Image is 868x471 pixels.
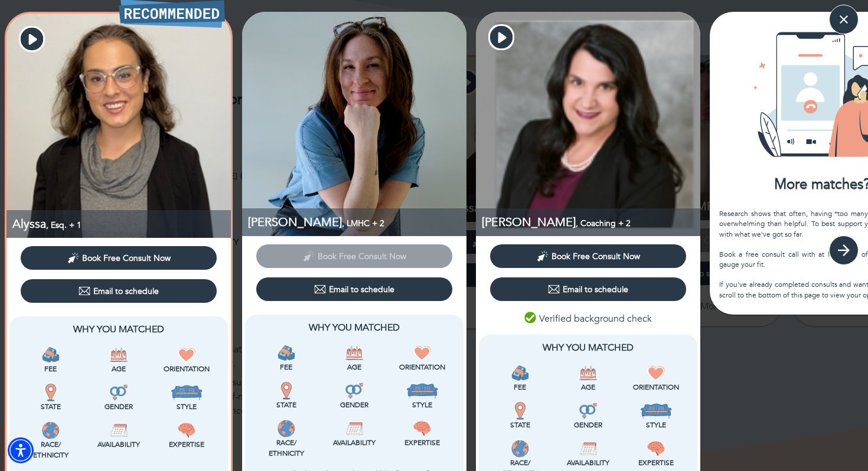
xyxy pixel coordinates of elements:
p: State [488,420,552,430]
p: Age [556,382,619,392]
p: Availability [322,437,386,448]
img: Expertise [178,421,195,439]
img: Fee [278,344,295,362]
div: Accessibility Menu [8,437,34,463]
p: [PERSON_NAME] [248,214,466,230]
p: Orientation [155,364,218,374]
p: Race/ Ethnicity [254,437,318,459]
p: Coaching, Hypnotherapist, Integrative Practitioner [482,214,700,230]
img: State [278,382,295,400]
p: Gender [322,400,386,410]
span: Book Free Consult Now [552,251,640,262]
img: Availability [345,420,363,437]
p: Why You Matched [254,320,454,335]
p: Gender [556,420,619,430]
p: Fee [254,362,318,372]
p: Age [87,364,150,374]
p: State [19,401,82,412]
img: Race/<br />Ethnicity [278,420,295,437]
img: Alyssa Kelliher profile [6,14,231,238]
img: Gender [110,384,128,401]
img: Fee [511,364,529,382]
button: Email to schedule [256,277,452,301]
p: Fee [488,382,552,392]
img: Age [345,344,363,362]
img: Gender [579,402,597,420]
img: Gender [345,382,363,400]
img: Style [406,382,439,400]
button: Email to schedule [21,279,217,303]
img: Race/<br />Ethnicity [511,440,529,457]
div: This provider is licensed to work in your state. [488,402,552,430]
img: Race/<br />Ethnicity [42,421,60,439]
span: , LMHC + 2 [342,218,384,229]
img: Orientation [647,364,665,382]
p: Style [391,400,454,410]
button: Book Free Consult Now [490,244,686,268]
div: Email to schedule [314,283,394,295]
img: Lindsay Pirozzi profile [242,12,466,236]
p: Race/ Ethnicity [19,439,82,460]
p: Orientation [625,382,688,392]
p: Gender [87,401,150,412]
span: , Coaching + 2 [576,218,631,229]
img: State [42,384,60,401]
img: Age [110,346,128,364]
span: Book Free Consult Now [82,253,171,264]
span: , Esq. + 1 [46,220,81,231]
div: Email to schedule [548,283,628,295]
p: Expertise [625,457,688,468]
p: Style [625,420,688,430]
img: Expertise [413,420,431,437]
img: Availability [579,440,597,457]
img: Age [579,364,597,382]
img: Expertise [647,440,665,457]
img: State [511,402,529,420]
button: Book Free Consult Now [21,246,217,270]
img: Style [171,384,203,401]
p: Why You Matched [488,341,688,355]
div: This provider is licensed to work in your state. [19,384,82,412]
p: Expertise [155,439,218,450]
p: Orientation [391,362,454,372]
img: Carol Brozzetti profile [476,12,700,236]
p: Why You Matched [19,322,218,336]
p: Fee [19,364,82,374]
img: Fee [42,346,60,364]
img: Orientation [413,344,431,362]
span: This provider has not yet shared their calendar link. Please email the provider to schedule [256,250,452,261]
p: Verified background check [524,312,652,326]
p: Esq., Coaching [12,216,231,232]
img: Availability [110,421,128,439]
p: Age [322,362,386,372]
img: Style [640,402,673,420]
p: Availability [87,439,150,450]
p: Expertise [391,437,454,448]
div: Email to schedule [79,285,159,297]
p: State [254,400,318,410]
p: Style [155,401,218,412]
img: Orientation [178,346,195,364]
button: Email to schedule [490,277,686,301]
p: Availability [556,457,619,468]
